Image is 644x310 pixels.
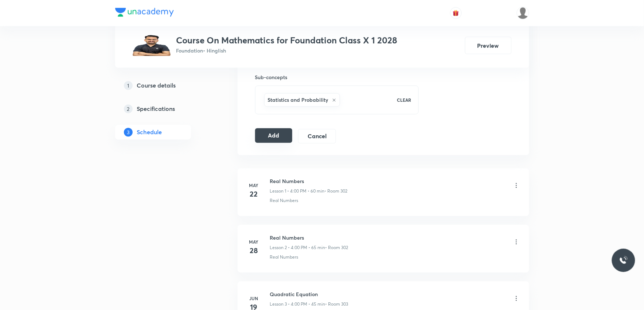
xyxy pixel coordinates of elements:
[137,81,176,90] h5: Course details
[450,7,462,19] button: avatar
[270,291,348,298] h6: Quadratic Equation
[247,245,261,256] h4: 28
[325,188,348,195] p: • Room 302
[270,198,298,204] p: Real Numbers
[115,8,174,17] img: Company Logo
[133,35,171,56] img: 172ae8f509044baa8c4aded551aa7a70.jpg
[325,301,348,308] p: • Room 303
[124,81,133,90] p: 1
[137,105,175,113] h5: Specifications
[247,182,261,189] h6: May
[247,295,261,302] h6: Jun
[270,301,325,308] p: Lesson 3 • 4:00 PM • 45 min
[517,7,529,19] img: Arvind Bhargav
[397,97,411,104] p: CLEAR
[270,178,348,185] h6: Real Numbers
[124,128,133,137] p: 3
[453,10,459,16] img: avatar
[115,8,174,19] a: Company Logo
[115,78,214,93] a: 1Course details
[115,102,214,116] a: 2Specifications
[124,105,133,113] p: 2
[325,245,348,251] p: • Room 302
[268,96,328,104] h6: Statistics and Probability
[255,74,419,81] h6: Sub-concepts
[137,128,162,137] h5: Schedule
[465,37,512,54] button: Preview
[247,189,261,200] h4: 22
[176,47,398,55] p: Foundation • Hinglish
[270,234,348,242] h6: Real Numbers
[255,128,293,143] button: Add
[270,245,325,251] p: Lesson 2 • 4:00 PM • 65 min
[270,188,325,195] p: Lesson 1 • 4:00 PM • 60 min
[619,256,628,265] img: ttu
[298,129,336,144] button: Cancel
[176,35,398,46] h3: Course On Mathematics for Foundation Class X 1 2028
[247,239,261,245] h6: May
[270,254,298,261] p: Real Numbers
